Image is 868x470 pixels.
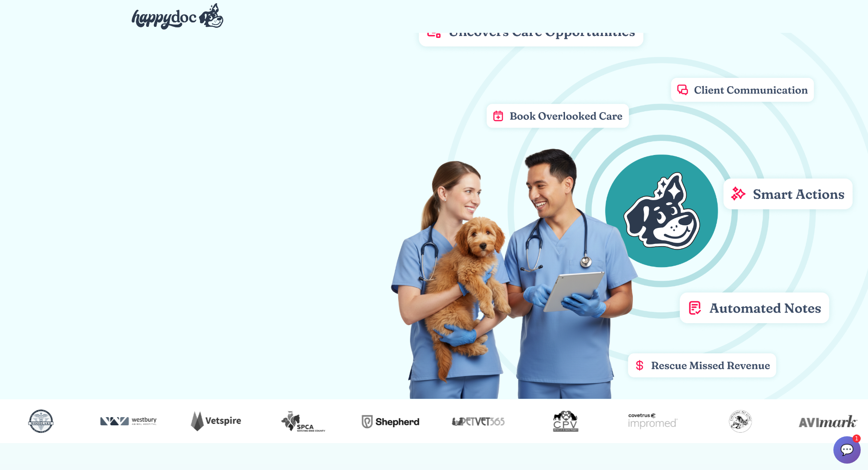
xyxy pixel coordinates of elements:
[5,407,77,436] img: Woodlake
[792,407,865,436] img: Avimark
[132,3,224,30] img: HappyDoc Logo: A happy dog with his ear up, listening.
[267,407,340,436] img: SPCA
[442,407,515,436] img: PetVet365
[124,1,224,32] a: home
[354,407,427,436] img: Shepherd
[617,407,690,436] img: Corvertrus Impromed
[704,407,777,436] img: Cheyenne Pet Clinic
[180,407,252,436] img: VetSpire
[92,407,165,436] img: Westbury
[529,407,602,436] img: CPV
